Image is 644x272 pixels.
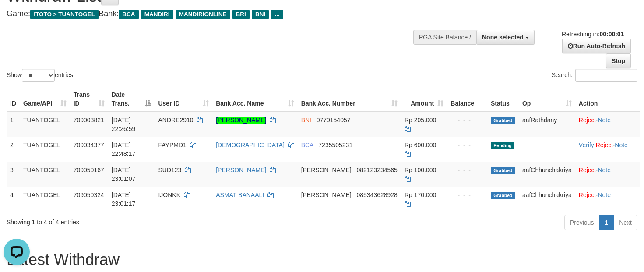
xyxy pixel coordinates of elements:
[158,191,180,198] span: IJONKK
[216,166,266,173] a: [PERSON_NAME]
[212,87,297,112] th: Bank Acc. Name: activate to sort column ascending
[298,87,401,112] th: Bank Acc. Number: activate to sort column ascending
[476,30,535,45] button: None selected
[564,215,599,230] a: Previous
[579,191,596,198] a: Reject
[7,137,20,162] td: 2
[119,10,138,19] span: BCA
[22,69,55,82] select: Showentries
[552,69,637,82] label: Search:
[482,34,524,41] span: None selected
[7,251,637,268] h1: Latest Withdraw
[405,141,436,148] span: Rp 600.000
[112,141,136,157] span: [DATE] 22:48:17
[7,87,20,112] th: ID
[562,31,624,38] span: Refreshing in:
[575,137,640,162] td: · ·
[7,187,20,212] td: 4
[301,166,352,173] span: [PERSON_NAME]
[562,39,631,53] a: Run Auto-Refresh
[579,166,596,173] a: Reject
[7,162,20,187] td: 3
[491,167,515,174] span: Grabbed
[20,187,70,212] td: TUANTOGEL
[519,112,575,137] td: aafRathdany
[450,141,484,149] div: - - -
[405,117,436,124] span: Rp 205.000
[615,141,628,148] a: Note
[318,141,352,148] span: Copy 7235505231 to clipboard
[108,87,155,112] th: Date Trans.: activate to sort column descending
[20,87,70,112] th: Game/API: activate to sort column ascending
[141,10,173,19] span: MANDIRI
[301,141,313,148] span: BCA
[216,141,285,148] a: [DEMOGRAPHIC_DATA]
[20,137,70,162] td: TUANTOGEL
[491,142,514,149] span: Pending
[519,187,575,212] td: aafChhunchakriya
[405,166,436,173] span: Rp 100.000
[74,141,104,148] span: 709034377
[598,117,611,124] a: Note
[20,112,70,137] td: TUANTOGEL
[575,87,640,112] th: Action
[216,191,264,198] a: ASMAT BANAALI
[413,30,476,45] div: PGA Site Balance /
[575,162,640,187] td: ·
[176,10,230,19] span: MANDIRIONLINE
[271,10,283,19] span: ...
[596,141,613,148] a: Reject
[575,112,640,137] td: ·
[7,10,421,18] h4: Game: Bank:
[155,87,212,112] th: User ID: activate to sort column ascending
[450,191,484,199] div: - - -
[7,69,73,82] label: Show entries
[158,141,186,148] span: FAYPMD1
[613,215,637,230] a: Next
[112,117,136,132] span: [DATE] 22:26:59
[579,141,594,148] a: Verify
[598,166,611,173] a: Note
[252,10,269,19] span: BNI
[575,69,637,82] input: Search:
[317,117,351,124] span: Copy 0779154057 to clipboard
[232,10,250,19] span: BRI
[401,87,447,112] th: Amount: activate to sort column ascending
[356,191,397,198] span: Copy 085343628928 to clipboard
[405,191,436,198] span: Rp 170.000
[491,117,515,124] span: Grabbed
[575,187,640,212] td: ·
[606,53,631,68] a: Stop
[301,117,311,124] span: BNI
[216,117,266,124] a: [PERSON_NAME]
[74,117,104,124] span: 709003821
[74,191,104,198] span: 709050324
[7,112,20,137] td: 1
[491,192,515,199] span: Grabbed
[301,191,352,198] span: [PERSON_NAME]
[70,87,108,112] th: Trans ID: activate to sort column ascending
[112,191,136,207] span: [DATE] 23:01:17
[356,166,397,173] span: Copy 082123234565 to clipboard
[579,117,596,124] a: Reject
[30,10,99,19] span: ITOTO > TUANTOGEL
[158,166,181,173] span: SUD123
[20,162,70,187] td: TUANTOGEL
[74,166,104,173] span: 709050167
[158,117,193,124] span: ANDRE2910
[447,87,487,112] th: Balance
[519,87,575,112] th: Op: activate to sort column ascending
[7,214,262,226] div: Showing 1 to 4 of 4 entries
[519,162,575,187] td: aafChhunchakriya
[450,116,484,124] div: - - -
[487,87,519,112] th: Status
[599,215,614,230] a: 1
[599,31,624,38] strong: 00:00:01
[112,166,136,182] span: [DATE] 23:01:07
[450,166,484,174] div: - - -
[4,4,30,30] button: Open LiveChat chat widget
[598,191,611,198] a: Note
